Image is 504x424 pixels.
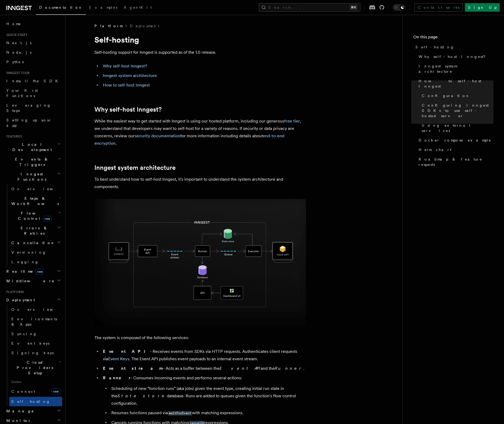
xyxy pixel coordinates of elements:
[419,157,493,167] span: Roadmap & feature requests
[419,63,493,74] span: Inngest system architecture
[117,393,167,398] em: State store
[4,184,62,267] div: Inngest Functions
[6,88,38,98] span: Your first Functions
[416,145,493,154] a: Helm chart
[4,406,62,416] button: Manage
[9,358,62,378] button: Cloud Providers Setup
[39,5,83,10] span: Documentation
[259,3,360,12] button: Search...⌘K
[9,339,62,348] a: Event keys
[4,33,27,37] span: Quick start
[422,93,470,98] span: Configuration
[419,78,493,89] span: How to self-host Inngest
[9,305,62,314] a: Overview
[393,4,406,11] button: Toggle dark mode
[94,164,176,171] a: Inngest system architecture
[9,184,62,194] a: Overview
[4,140,62,154] button: Local Development
[11,250,46,254] span: Versioning
[4,154,62,169] button: Events & Triggers
[9,223,62,238] button: Errors & Retries
[9,378,62,386] span: Guides
[4,295,62,305] button: Deployment
[4,408,34,414] span: Manage
[9,225,57,236] span: Errors & Retries
[103,349,150,354] strong: Event API
[94,23,122,29] span: Platform
[94,117,306,147] p: While the easiest way to get started with Inngest is using our hosted platform, including our gen...
[9,208,62,223] button: Flow Controlnew
[11,307,66,312] span: Overview
[36,2,86,15] a: Documentation
[11,341,49,345] span: Event keys
[103,83,150,88] a: How to self-host Inngest
[103,375,131,380] strong: Runner
[9,348,62,358] a: Signing keys
[9,397,62,406] a: Self hosting
[4,142,58,152] span: Local Development
[130,23,159,29] a: Deployment
[419,147,451,152] span: Helm chart
[4,71,30,75] span: Inngest tour
[51,388,60,395] span: new
[4,267,62,276] button: Realtimenew
[350,5,357,10] kbd: ⌘K
[43,216,52,222] span: new
[11,260,39,264] span: Logging
[416,61,493,76] a: Inngest system architecture
[4,86,62,101] a: Your first Functions
[110,385,306,407] li: Scheduling of new “function runs” (aka jobs) given the event type, creating initial run state in ...
[9,314,62,329] a: Environments & Apps
[110,409,306,417] li: Resumes functions paused via with matching expressions.
[124,5,152,10] span: AgentKit
[94,199,306,326] img: Inngest system architecture diagram
[284,118,300,124] a: free tier
[419,54,489,59] span: Why self-host Inngest?
[416,135,493,145] a: Docker compose example
[9,196,59,206] span: Steps & Workflows
[413,42,493,52] a: Self-hosting
[4,76,62,86] a: Install the SDK
[4,57,62,67] a: Python
[422,103,493,118] span: Configuring Inngest SDKs to use self-hosted server
[4,101,62,115] a: Leveraging Steps
[4,290,24,294] span: Platform
[4,169,62,184] button: Inngest Functions
[4,134,22,139] span: Features
[416,76,493,91] a: How to self-host Inngest
[4,278,54,284] span: Middleware
[11,399,50,404] span: Self hosting
[11,187,66,191] span: Overview
[94,106,162,113] a: Why self-host Inngest?
[11,389,35,394] span: Connect
[11,351,54,355] span: Signing keys
[9,240,55,245] span: Cancellation
[6,41,31,45] span: Next.js
[6,79,61,83] span: Install the SDK
[94,49,306,56] p: Self-hosting support for Inngest is supported as of the 1.0 release.
[6,118,52,127] span: Setting up your app
[9,329,62,339] a: Syncing
[103,73,157,78] a: Inngest system architecture
[35,269,44,275] span: new
[4,171,57,182] span: Inngest Functions
[415,44,454,50] span: Self-hosting
[420,91,493,101] a: Configuration
[11,317,57,326] span: Environments & Apps
[4,38,62,48] a: Next.js
[4,157,58,167] span: Events & Triggers
[414,3,463,12] a: Contact sales
[4,297,35,303] span: Deployment
[168,410,192,415] a: waitForEvent
[4,19,62,29] a: Home
[9,194,62,208] button: Steps & Workflows
[422,123,493,133] span: Using external services
[6,50,31,54] span: Node.js
[108,356,129,361] a: Event Keys
[9,238,62,248] button: Cancellation
[420,101,493,121] a: Configuring Inngest SDKs to use self-hosted server
[413,34,493,42] h4: On this page
[465,3,500,12] a: Sign Up
[11,332,37,336] span: Syncing
[9,248,62,257] a: Versioning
